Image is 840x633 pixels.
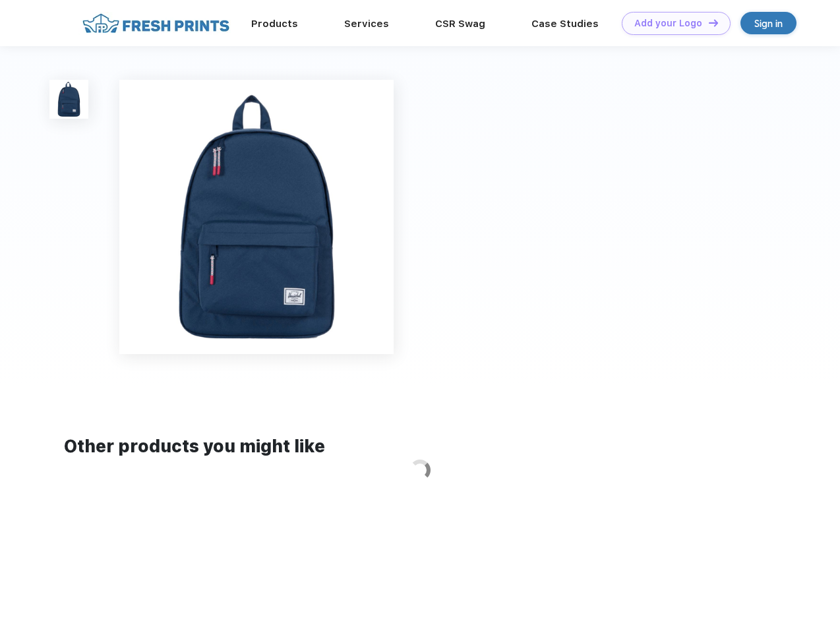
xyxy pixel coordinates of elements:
[64,434,775,460] div: Other products you might like
[49,80,88,119] img: func=resize&h=100
[119,80,394,354] img: func=resize&h=640
[634,18,702,29] div: Add your Logo
[78,12,233,35] img: fo%20logo%202.webp
[754,16,783,31] div: Sign in
[251,18,298,30] a: Products
[740,12,796,34] a: Sign in
[709,19,718,26] img: DT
